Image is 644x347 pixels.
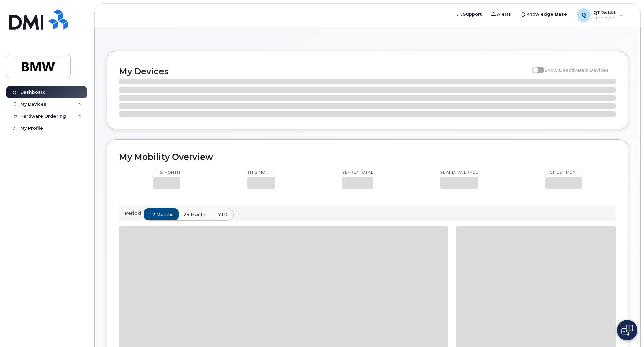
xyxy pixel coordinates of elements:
[153,170,180,175] p: This month
[119,66,529,76] h2: My Devices
[440,170,478,175] p: Yearly average
[545,170,582,175] p: Highest month
[544,67,609,73] span: Show Deactivated Devices
[218,211,228,218] span: YTD
[621,325,633,336] img: Open chat
[184,211,208,218] span: 24 months
[124,210,144,216] p: Period
[247,170,275,175] p: This month
[532,64,538,69] input: Show Deactivated Devices
[119,152,616,162] h2: My Mobility Overview
[342,170,373,175] p: Yearly total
